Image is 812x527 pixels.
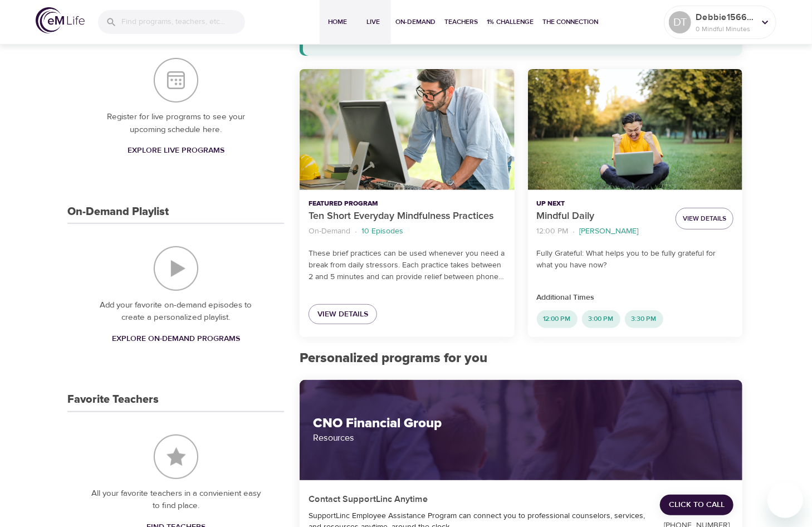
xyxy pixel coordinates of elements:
span: 3:30 PM [625,314,663,324]
button: View Details [676,208,733,230]
span: View Details [683,213,726,225]
p: Featured Program [309,199,505,209]
div: DT [669,11,691,33]
p: Debbie1566334805 [696,11,755,24]
a: Explore On-Demand Programs [107,329,244,349]
a: Explore Live Programs [123,140,229,161]
p: Register for live programs to see your upcoming schedule here. [90,111,262,136]
iframe: Button to launch messaging window [767,482,803,518]
p: These brief practices can be used whenever you need a break from daily stressors. Each practice t... [309,248,505,283]
span: 3:00 PM [582,314,620,324]
p: Fully Grateful: What helps you to be fully grateful for what you have now? [537,248,733,271]
span: Live [360,16,387,28]
div: 3:30 PM [625,310,663,328]
h2: CNO Financial Group [313,416,729,432]
span: On-Demand [395,16,436,28]
span: The Connection [542,16,598,28]
input: Find programs, teachers, etc... [121,10,245,34]
span: Explore On-Demand Programs [112,332,240,346]
a: View Details [309,304,377,325]
nav: breadcrumb [309,224,505,239]
h3: Favorite Teachers [67,393,159,406]
h2: Personalized programs for you [300,350,742,367]
p: [PERSON_NAME] [580,226,639,237]
button: Ten Short Everyday Mindfulness Practices [300,69,514,190]
p: Additional Times [537,292,733,304]
img: On-Demand Playlist [154,246,198,291]
p: 10 Episodes [361,226,403,237]
p: Resources [313,431,729,445]
li: · [573,224,575,239]
img: Your Live Schedule [154,58,198,103]
p: On-Demand [309,226,350,237]
h5: Contact SupportLinc Anytime [309,494,428,505]
span: Home [324,16,351,28]
p: All your favorite teachers in a convienient easy to find place. [90,487,262,513]
p: Add your favorite on-demand episodes to create a personalized playlist. [90,299,262,324]
div: 12:00 PM [537,310,578,328]
span: 12:00 PM [537,314,578,324]
span: Explore Live Programs [128,144,224,158]
p: 12:00 PM [537,226,569,237]
p: Ten Short Everyday Mindfulness Practices [309,209,505,224]
div: 3:00 PM [582,310,620,328]
a: Click to Call [660,495,733,515]
p: 0 Mindful Minutes [696,24,755,34]
span: View Details [317,308,368,321]
li: · [355,224,357,239]
img: Favorite Teachers [154,435,198,479]
img: logo [36,7,85,33]
span: Click to Call [669,498,725,512]
span: 1% Challenge [487,16,534,28]
button: Mindful Daily [528,69,742,190]
h3: On-Demand Playlist [67,206,169,218]
p: Up Next [537,199,667,209]
span: Teachers [444,16,478,28]
p: Mindful Daily [537,209,667,224]
nav: breadcrumb [537,224,667,239]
